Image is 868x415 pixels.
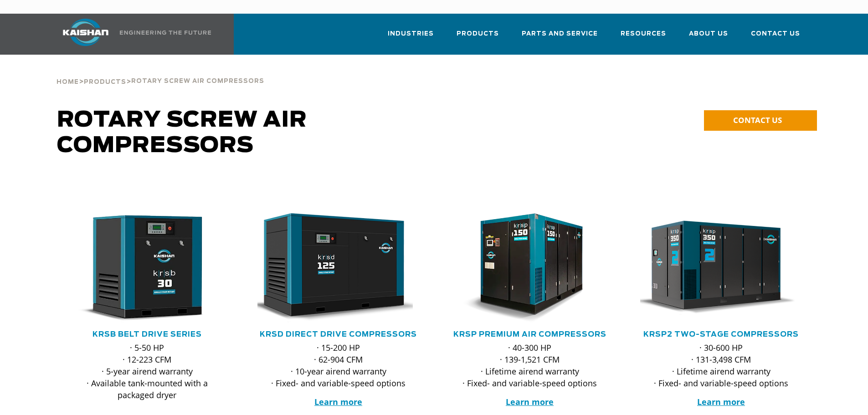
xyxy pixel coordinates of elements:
div: krsp350 [640,213,802,323]
div: krsd125 [257,213,420,323]
div: krsp150 [449,213,611,323]
a: Parts and Service [522,22,598,53]
p: · 30-600 HP · 131-3,498 CFM · Lifetime airend warranty · Fixed- and variable-speed options [640,342,802,389]
a: CONTACT US [704,110,817,131]
span: Products [84,79,126,85]
span: Parts and Service [522,29,598,39]
a: Learn more [314,396,362,407]
img: krsp350 [633,213,796,323]
a: Resources [621,22,666,53]
div: krsb30 [66,213,228,323]
a: KRSP Premium Air Compressors [453,331,606,338]
a: KRSD Direct Drive Compressors [260,331,417,338]
a: Kaishan USA [51,14,213,55]
a: Contact Us [751,22,800,53]
a: KRSB Belt Drive Series [92,331,202,338]
span: Home [56,79,79,85]
a: Products [457,22,499,53]
span: Resources [621,29,666,39]
img: kaishan logo [51,19,120,46]
span: Industries [388,29,434,39]
p: · 15-200 HP · 62-904 CFM · 10-year airend warranty · Fixed- and variable-speed options [257,342,420,389]
a: Products [84,77,126,86]
span: Rotary Screw Air Compressors [57,109,307,157]
div: > > [56,55,264,89]
a: About Us [689,22,728,53]
span: Products [457,29,499,39]
a: Home [56,77,79,86]
span: CONTACT US [733,115,782,125]
a: KRSP2 Two-Stage Compressors [643,331,799,338]
a: Learn more [506,396,554,407]
img: krsb30 [59,213,221,323]
a: Industries [388,22,434,53]
img: krsp150 [442,213,604,323]
img: krsd125 [251,213,413,323]
span: Contact Us [751,29,800,39]
span: About Us [689,29,728,39]
p: · 40-300 HP · 139-1,521 CFM · Lifetime airend warranty · Fixed- and variable-speed options [449,342,611,389]
a: Learn more [697,396,745,407]
img: Engineering the future [120,31,211,35]
span: Rotary Screw Air Compressors [131,78,264,84]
